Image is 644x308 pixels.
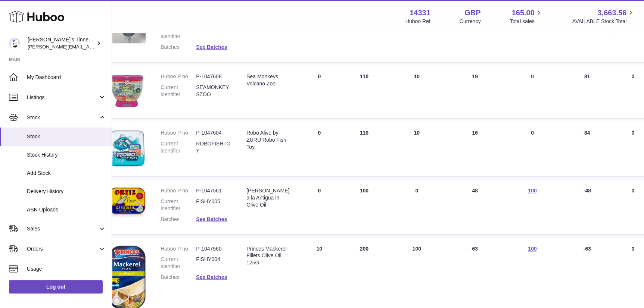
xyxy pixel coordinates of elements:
dd: ROBOFISHTOY [196,140,231,154]
td: 0 [297,66,342,118]
span: 165.00 [511,8,534,18]
img: product image [108,187,146,217]
div: Sea Monkeys Volcano Zoo [246,73,289,87]
td: 100 [342,180,386,234]
span: My Dashboard [27,74,106,81]
strong: 14331 [410,8,430,18]
td: 16 [447,122,503,176]
img: peter.colbert@hubbo.com [9,38,20,49]
dt: Huboo P no [161,73,196,80]
td: 0 [297,8,342,62]
span: [PERSON_NAME][EMAIL_ADDRESS][PERSON_NAME][DOMAIN_NAME] [28,44,190,50]
a: See Batches [196,274,227,280]
a: Log out [9,280,103,293]
dd: SEAMONKEYSZOO [196,84,231,98]
dd: P-1047604 [196,129,231,136]
dd: FISHY005 [196,198,231,212]
span: Delivery History [27,188,106,195]
td: 0 [386,8,447,62]
span: 0 [531,73,534,79]
div: [PERSON_NAME] a la Antigua in Olive Oil [246,187,289,208]
span: Usage [27,265,106,273]
span: Sales [27,225,98,232]
td: 84 [562,122,613,176]
dt: Current identifier [161,140,196,154]
td: 10 [386,66,447,118]
a: 100 [528,188,536,194]
span: Orders [27,245,98,252]
dt: Huboo P no [161,187,196,194]
a: 100 [528,246,536,252]
td: 110 [342,66,386,118]
span: ASN Uploads [27,206,106,213]
dd: PPE12345 [196,26,231,40]
div: [PERSON_NAME]'s Tinned Fish Ltd [28,36,95,50]
td: 23 [562,8,613,62]
td: 23 [342,8,386,62]
dt: Current identifier [161,26,196,40]
a: See Batches [196,216,227,222]
a: 165.00 Total sales [510,8,543,25]
dt: Huboo P no [161,245,196,252]
td: 19 [447,66,503,118]
strong: GBP [464,8,480,18]
img: product image [108,129,146,167]
span: AVAILABLE Stock Total [572,18,635,25]
td: 0 [447,8,503,62]
td: 81 [562,66,613,118]
span: Stock History [27,151,106,158]
span: 3,663.56 [597,8,626,18]
dd: P-1047561 [196,187,231,194]
dd: FISHY004 [196,256,231,270]
dt: Current identifier [161,256,196,270]
dt: Current identifier [161,84,196,98]
dt: Batches [161,274,196,281]
dd: P-1047560 [196,245,231,252]
td: 0 [297,180,342,234]
div: Princes Mackerel Fillets Olive Oil 125G [246,245,289,267]
img: product image [108,73,146,109]
div: Huboo Ref [405,18,430,25]
dd: P-1047608 [196,73,231,80]
span: Stock [27,114,98,121]
span: Listings [27,94,98,101]
span: 0 [531,130,534,136]
td: -48 [562,180,613,234]
td: 10 [386,122,447,176]
td: 48 [447,180,503,234]
dt: Batches [161,216,196,223]
span: Stock [27,133,106,140]
dt: Huboo P no [161,129,196,136]
td: 0 [297,122,342,176]
span: Add Stock [27,170,106,177]
td: 110 [342,122,386,176]
td: 0 [386,180,447,234]
a: 3,663.56 AVAILABLE Stock Total [572,8,635,25]
dt: Batches [161,44,196,51]
dt: Current identifier [161,198,196,212]
div: Currency [460,18,481,25]
span: Total sales [510,18,543,25]
div: Robo Alive by ZURU Robo Fish Toy [246,129,289,151]
a: See Batches [196,44,227,50]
